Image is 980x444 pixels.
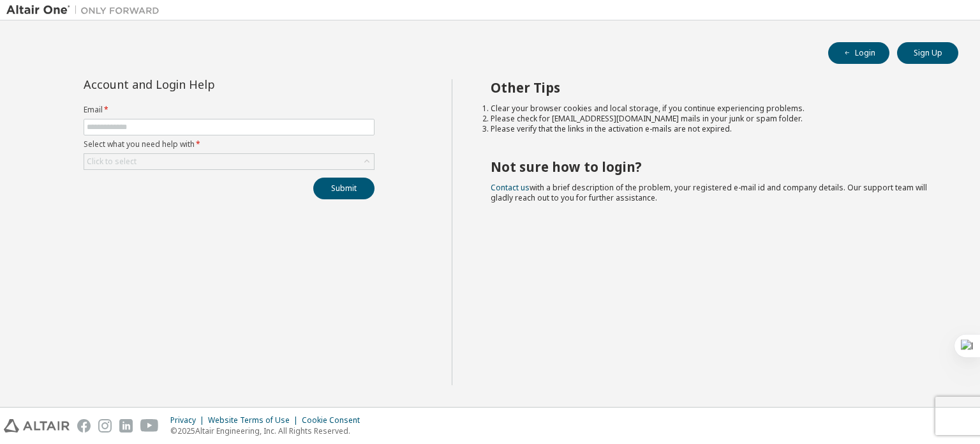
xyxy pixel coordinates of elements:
[140,419,159,433] img: youtube.svg
[313,178,375,199] button: Submit
[170,415,208,425] div: Privacy
[491,124,936,134] li: Please verify that the links in the activation e-mails are not expired.
[208,415,302,425] div: Website Terms of Use
[84,154,374,169] div: Click to select
[119,419,133,433] img: linkedin.svg
[491,114,936,124] li: Please check for [EMAIL_ADDRESS][DOMAIN_NAME] mails in your junk or spam folder.
[491,158,936,175] h2: Not sure how to login?
[77,419,91,433] img: facebook.svg
[4,419,70,433] img: altair_logo.svg
[491,79,936,96] h2: Other Tips
[84,79,316,89] div: Account and Login Help
[170,425,367,436] p: © 2025 Altair Engineering, Inc. All Rights Reserved.
[84,139,375,149] label: Select what you need help with
[897,42,958,64] button: Sign Up
[491,182,530,193] a: Contact us
[84,105,375,115] label: Email
[6,4,166,17] img: Altair One
[828,42,889,64] button: Login
[98,419,112,433] img: instagram.svg
[491,103,936,114] li: Clear your browser cookies and local storage, if you continue experiencing problems.
[302,415,367,425] div: Cookie Consent
[491,182,927,203] span: with a brief description of the problem, your registered e-mail id and company details. Our suppo...
[87,157,137,167] div: Click to select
